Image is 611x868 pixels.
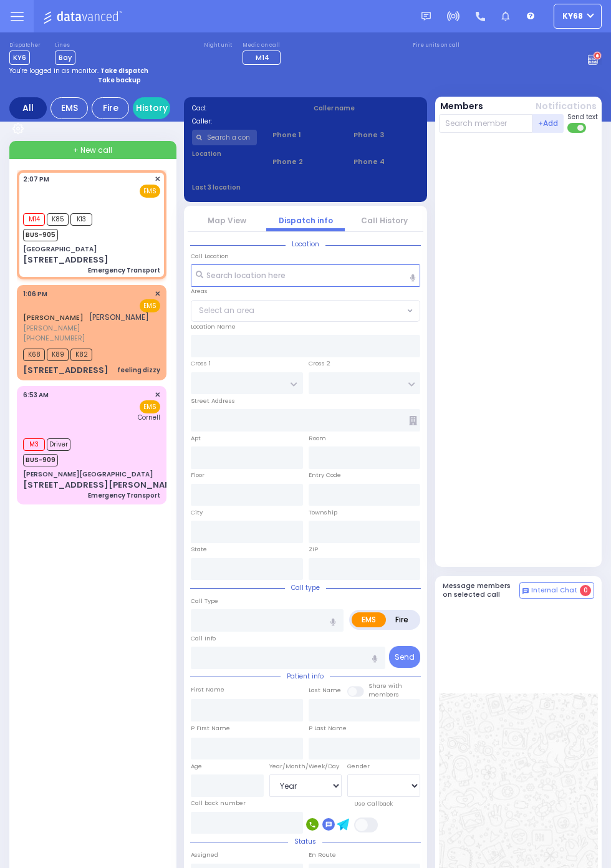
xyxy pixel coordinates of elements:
[361,215,408,226] a: Call History
[191,397,235,405] label: Street Address
[286,239,325,249] span: Location
[88,266,160,275] div: Emergency Transport
[580,585,591,596] span: 0
[70,349,92,361] span: K82
[89,312,149,322] span: [PERSON_NAME]
[191,322,236,331] label: Location Name
[55,42,75,49] label: Lines
[314,104,420,113] label: Caller name
[9,97,47,119] div: All
[191,851,218,859] label: Assigned
[309,434,326,443] label: Room
[309,545,318,554] label: ZIP
[352,612,386,627] label: EMS
[23,289,47,299] span: 1:06 PM
[23,349,45,361] span: K68
[23,470,153,479] div: [PERSON_NAME][GEOGRAPHIC_DATA]
[23,390,49,400] span: 6:53 AM
[413,42,459,49] label: Fire units on call
[100,66,148,75] strong: Take dispatch
[133,97,170,119] a: History
[155,174,160,185] span: ✕
[23,333,85,343] span: [PHONE_NUMBER]
[88,491,160,500] div: Emergency Transport
[439,114,533,133] input: Search member
[47,438,70,451] span: Driver
[567,122,587,134] label: Turn off text
[23,175,49,184] span: 2:07 PM
[47,349,69,361] span: K89
[191,434,201,443] label: Apt
[155,390,160,400] span: ✕
[279,215,333,226] a: Dispatch info
[98,75,141,85] strong: Take backup
[443,582,520,598] h5: Message members on selected call
[47,213,69,226] span: K85
[9,42,41,49] label: Dispatcher
[9,66,99,75] span: You're logged in as monitor.
[192,130,257,145] input: Search a contact
[23,438,45,451] span: M3
[368,690,399,698] span: members
[23,244,97,254] div: [GEOGRAPHIC_DATA]
[368,682,402,690] small: Share with
[256,52,269,62] span: M14
[309,686,341,695] label: Last Name
[9,51,30,65] span: KY6
[191,597,218,605] label: Call Type
[204,42,232,49] label: Night unit
[191,508,203,517] label: City
[191,287,208,296] label: Areas
[23,254,108,266] div: [STREET_ADDRESS]
[272,130,338,140] span: Phone 1
[43,9,126,24] img: Logo
[519,582,594,599] button: Internal Chat 0
[55,51,75,65] span: Bay
[191,545,207,554] label: State
[191,685,224,694] label: First Name
[354,799,393,808] label: Use Callback
[191,762,202,771] label: Age
[347,762,370,771] label: Gender
[23,479,181,491] div: [STREET_ADDRESS][PERSON_NAME]
[138,413,160,422] span: Cornell
[309,471,341,480] label: Entry Code
[192,117,298,126] label: Caller:
[309,359,330,368] label: Cross 2
[389,646,420,668] button: Send
[70,213,92,226] span: K13
[23,213,45,226] span: M14
[23,229,58,241] span: BUS-905
[23,323,149,334] span: [PERSON_NAME]
[199,305,254,316] span: Select an area
[117,365,160,375] div: feeling dizzy
[51,97,88,119] div: EMS
[191,799,246,808] label: Call back number
[562,11,583,22] span: ky68
[309,724,347,733] label: P Last Name
[23,312,84,322] a: [PERSON_NAME]
[288,837,322,846] span: Status
[192,104,298,113] label: Cad:
[554,4,602,29] button: ky68
[140,299,160,312] span: EMS
[269,762,342,771] div: Year/Month/Week/Day
[567,112,598,122] span: Send text
[191,252,229,261] label: Call Location
[243,42,284,49] label: Medic on call
[140,185,160,198] span: EMS
[92,97,129,119] div: Fire
[522,588,529,594] img: comment-alt.png
[191,724,230,733] label: P First Name
[73,145,112,156] span: + New call
[532,114,564,133] button: +Add
[272,157,338,167] span: Phone 2
[281,672,330,681] span: Patient info
[385,612,418,627] label: Fire
[421,12,431,21] img: message.svg
[23,454,58,466] span: BUS-909
[354,157,419,167] span: Phone 4
[309,851,336,859] label: En Route
[191,471,204,480] label: Floor
[354,130,419,140] span: Phone 3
